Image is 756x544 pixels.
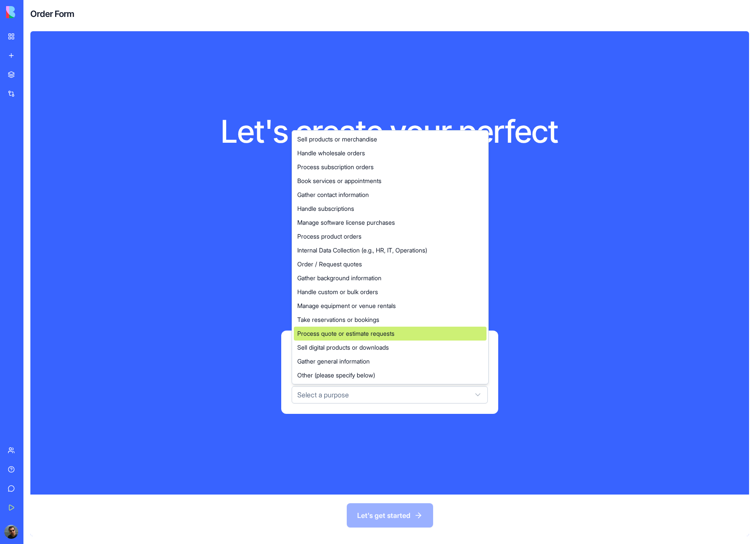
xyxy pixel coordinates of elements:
[297,260,362,269] span: Order / Request quotes
[297,371,375,380] span: Other (please specify below)
[297,301,396,310] span: Manage equipment or venue rentals
[297,288,378,296] span: Handle custom or bulk orders
[297,135,377,144] span: Sell products or merchandise
[297,357,370,366] span: Gather general information
[297,232,362,241] span: Process product orders
[297,246,427,255] span: Internal Data Collection (e.g., HR, IT, Operations)
[297,274,381,282] span: Gather background information
[297,315,379,324] span: Take reservations or bookings
[297,204,354,213] span: Handle subscriptions
[297,177,381,185] span: Book services or appointments
[297,329,394,338] span: Process quote or estimate requests
[297,190,369,199] span: Gather contact information
[297,218,395,227] span: Manage software license purchases
[297,163,374,171] span: Process subscription orders
[297,149,365,157] span: Handle wholesale orders
[297,343,389,352] span: Sell digital products or downloads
